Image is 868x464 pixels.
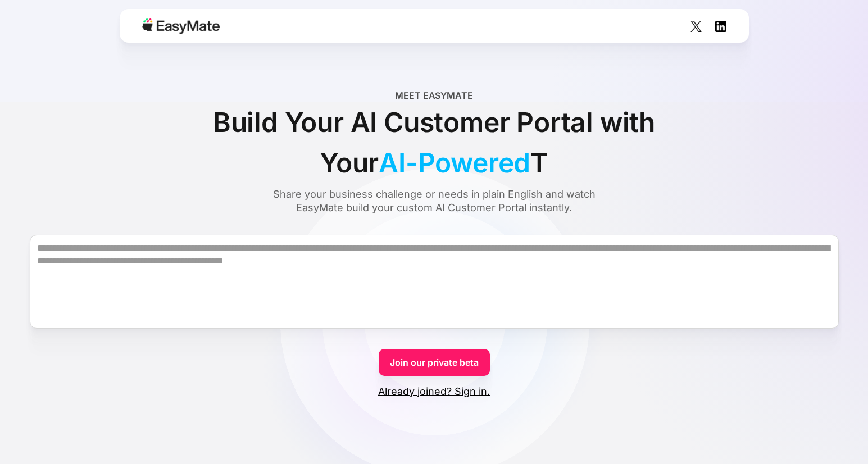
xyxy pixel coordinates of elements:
[30,215,839,398] form: Form
[690,21,702,32] img: Social Icon
[715,21,726,32] img: Social Icon
[181,102,687,183] div: Build Your AI Customer Portal with Your
[379,143,530,183] span: AI-Powered
[378,385,490,398] a: Already joined? Sign in.
[379,349,490,376] a: Join our private beta
[530,143,548,183] span: T
[142,18,220,34] img: Easymate logo
[395,89,473,102] div: Meet EasyMate
[252,188,617,215] div: Share your business challenge or needs in plain English and watch EasyMate build your custom AI C...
